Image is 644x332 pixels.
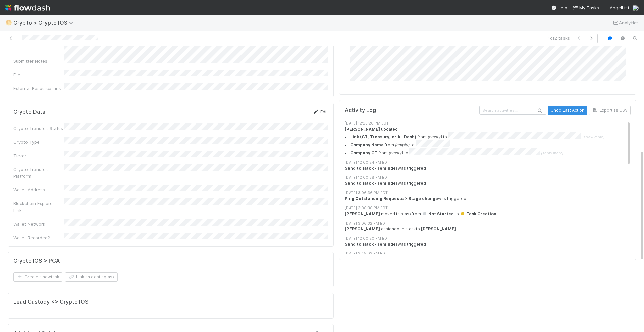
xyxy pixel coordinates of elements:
div: Crypto Type [13,139,64,145]
div: Help [551,4,567,11]
div: External Resource Link [13,85,64,92]
a: Edit [312,109,328,114]
strong: [PERSON_NAME] [345,226,380,231]
div: [DATE] 3:06:36 PM EDT [345,190,631,196]
em: (empty) [428,135,442,140]
div: Crypto Transfer: Platform [13,166,64,179]
div: Wallet Recorded? [13,234,64,241]
strong: [PERSON_NAME] [345,127,380,132]
div: [DATE] 3:06:36 PM EDT [345,205,631,211]
div: File [13,71,64,78]
span: (show more) [541,151,563,156]
strong: Send to slack - reminder [345,181,398,186]
span: 1 of 2 tasks [548,35,570,41]
strong: [PERSON_NAME] [345,211,380,216]
span: Crypto > Crypto IOS [13,19,77,26]
img: logo-inverted-e16ddd16eac7371096b0.svg [5,2,50,13]
h5: Activity Log [345,107,478,114]
button: Link an existingtask [65,272,118,282]
div: [DATE] 12:00:24 PM EDT [345,160,631,165]
button: Create a newtask [13,272,62,282]
div: Crypto Transfer: Status [13,125,64,132]
strong: Link (CT, Treasury, or AL Dash) [350,135,416,140]
span: My Tasks [573,5,599,10]
strong: Company CT [350,151,377,156]
strong: [PERSON_NAME] [421,226,456,231]
span: Not Started [422,211,454,216]
div: Submitter Notes [13,58,64,64]
h5: Lead Custody <> Crypto IOS [13,299,89,305]
div: was triggered [345,180,631,186]
div: was triggered [345,241,631,247]
div: Blockchain Explorer Link [13,200,64,214]
button: Export as CSV [589,106,631,115]
strong: Send to slack - reminder [345,242,398,247]
li: from to [350,140,631,148]
a: My Tasks [573,4,599,11]
strong: Send to slack - reminder [345,166,398,171]
span: Task Creation [460,211,496,216]
a: Analytics [612,19,639,27]
span: AngelList [610,5,629,10]
em: (empty) [389,151,403,156]
div: assigned this task to [345,226,631,232]
div: [DATE] 3:06:32 PM EDT [345,221,631,226]
div: Ticker [13,152,64,159]
div: updated: [345,126,631,156]
strong: Ping Outstanding Requests > Stage change [345,196,438,201]
em: (empty) [395,143,410,148]
h5: Crypto IOS > PCA [13,258,60,264]
button: Undo Last Action [548,106,587,115]
div: [DATE] 12:00:20 PM EDT [345,236,631,241]
span: (show more) [582,135,605,140]
div: was triggered [345,196,631,202]
summary: Company CT from (empty) to (show more) [350,148,631,156]
div: was triggered [345,165,631,171]
div: Wallet Address [13,186,64,193]
strong: Company Name [350,143,384,148]
div: [DATE] 3:45:03 PM EDT [345,251,631,256]
summary: Link (CT, Treasury, or AL Dash) from (empty) to (show more) [350,132,631,140]
span: 🌕 [5,20,12,25]
div: [DATE] 12:23:26 PM EDT [345,120,631,126]
input: Search activities... [479,106,546,115]
div: Wallet Network [13,221,64,227]
img: avatar_ad9da010-433a-4b4a-a484-836c288de5e1.png [632,5,639,11]
div: [DATE] 12:00:38 PM EDT [345,175,631,180]
h5: Crypto Data [13,109,45,115]
div: moved this task from to [345,211,631,217]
